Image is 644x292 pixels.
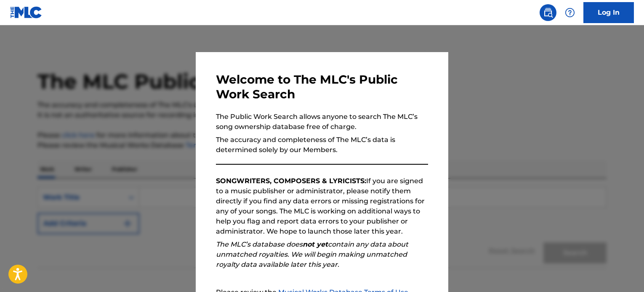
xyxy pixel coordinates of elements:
a: Log In [583,2,634,23]
div: Help [562,4,578,21]
p: The Public Work Search allows anyone to search The MLC’s song ownership database free of charge. [216,112,428,132]
img: help [565,8,575,18]
a: Public Search [540,4,556,21]
p: The accuracy and completeness of The MLC’s data is determined solely by our Members. [216,135,428,155]
strong: SONGWRITERS, COMPOSERS & LYRICISTS: [216,177,366,185]
img: search [543,8,553,18]
h3: Welcome to The MLC's Public Work Search [216,72,428,102]
em: The MLC’s database does contain any data about unmatched royalties. We will begin making unmatche... [216,240,408,268]
strong: not yet [303,240,328,248]
p: If you are signed to a music publisher or administrator, please notify them directly if you find ... [216,176,428,237]
img: MLC Logo [10,6,43,18]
